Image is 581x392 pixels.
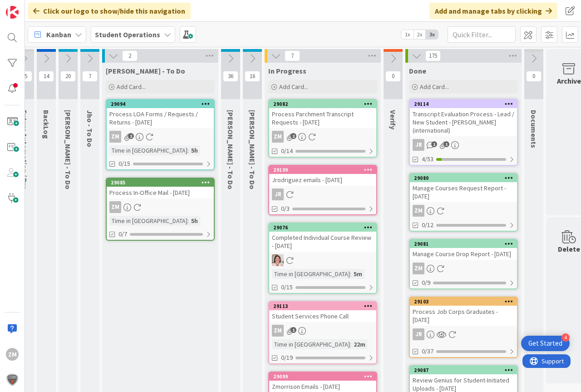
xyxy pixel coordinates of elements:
div: ZM [269,131,376,143]
span: 1 [290,327,296,333]
div: 29103Process Job Corps Graduates - [DATE] [410,298,517,326]
span: 0/15 [281,283,293,292]
div: 29087 [414,367,517,373]
span: 7 [82,71,98,82]
div: 5h [189,216,200,226]
span: : [187,145,189,155]
div: Process Job Corps Graduates - [DATE] [410,306,517,326]
div: 29080Manage Courses Request Report - [DATE] [410,174,517,202]
span: Support [19,1,41,12]
span: Amanda - To Do [248,110,257,189]
div: 29081 [410,240,517,248]
div: Archive [557,75,581,86]
div: 29109 [273,167,376,173]
span: 4/53 [422,154,433,164]
div: JR [413,328,424,340]
span: 3x [426,30,438,39]
div: Jrodriguez emails - [DATE] [269,174,376,186]
div: ZM [6,348,19,361]
div: 29099 [273,373,376,380]
span: : [187,216,189,226]
div: Time in [GEOGRAPHIC_DATA] [109,145,187,155]
span: Emilie - To Do [64,110,73,189]
div: Manage Course Drop Report - [DATE] [410,248,517,260]
span: 0/37 [422,347,433,356]
span: Kanban [46,29,71,40]
div: 29103 [414,298,517,305]
div: Manage Courses Request Report - [DATE] [410,182,517,202]
div: ZM [272,325,284,337]
span: 1 [443,141,449,147]
div: JR [410,139,517,151]
div: 29109 [269,166,376,174]
span: BackLog [42,110,51,139]
div: Click our logo to show/hide this navigation [28,3,191,19]
div: 29082 [269,100,376,108]
div: Get Started [528,339,562,348]
div: Time in [GEOGRAPHIC_DATA] [109,216,187,226]
div: Time in [GEOGRAPHIC_DATA] [272,339,350,349]
span: 16 [245,71,260,82]
span: 175 [425,50,441,61]
div: JR [413,139,424,151]
div: Transcript Evaluation Process - Lead / New Student - [PERSON_NAME] (international) [410,108,517,136]
div: 22m [351,339,368,349]
div: 29080 [410,174,517,182]
div: ZM [410,263,517,274]
img: EW [272,254,284,266]
span: 1x [401,30,414,39]
span: Jho - To Do [85,110,94,147]
span: 1 [431,141,437,147]
div: 29094Process LOA Forms / Requests / Returns - [DATE] [107,100,214,128]
div: Process Parchment Transcript Requests - [DATE] [269,108,376,128]
div: EW [269,254,376,266]
span: 0/12 [422,220,433,230]
div: 5h [189,145,200,155]
span: 0 [526,71,542,82]
div: 29080 [414,175,517,181]
input: Quick Filter... [448,26,516,43]
div: 29114 [414,101,517,107]
div: ZM [107,201,214,213]
span: Done [409,66,426,75]
div: Process LOA Forms / Requests / Returns - [DATE] [107,108,214,128]
div: ZM [413,263,424,274]
div: 29103 [410,298,517,306]
span: 36 [223,71,238,82]
div: JR [272,189,284,200]
span: 0/7 [118,229,127,239]
div: 29087 [410,366,517,374]
div: ZM [272,131,284,143]
div: ZM [269,325,376,337]
span: 0/15 [118,159,130,169]
div: Delete [558,243,580,254]
span: 0 [385,71,401,82]
div: 29094 [107,100,214,108]
span: Documents [529,110,538,148]
div: Completed Individual Course Review - [DATE] [269,232,376,252]
div: 29113 [273,303,376,309]
img: avatar [6,373,19,386]
div: 29109Jrodriguez emails - [DATE] [269,166,376,186]
div: 29076 [273,224,376,231]
span: 20 [60,71,76,82]
div: 29085 [107,179,214,187]
div: ZM [107,131,214,143]
b: Student Operations [95,30,160,39]
div: Add and manage tabs by clicking [429,3,557,19]
span: Add Card... [117,83,146,91]
span: 7 [285,50,300,61]
div: Student Services Phone Call [269,310,376,322]
span: 0/14 [281,146,293,156]
span: Add Card... [420,83,449,91]
div: 29076Completed Individual Course Review - [DATE] [269,223,376,252]
div: JR [269,189,376,200]
span: 2 [128,133,134,139]
span: Eric - To Do [226,110,235,189]
span: Verify [389,110,398,129]
div: 5m [351,269,364,279]
div: 29081Manage Course Drop Report - [DATE] [410,240,517,260]
span: In Progress [268,66,306,75]
span: : [350,269,351,279]
div: 29113 [269,302,376,310]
